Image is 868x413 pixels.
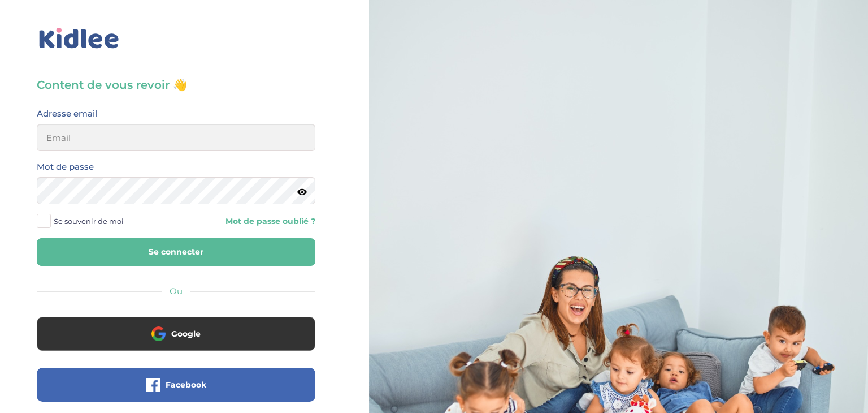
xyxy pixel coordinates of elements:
[171,328,201,339] span: Google
[37,238,315,266] button: Se connecter
[37,106,97,121] label: Adresse email
[37,124,315,151] input: Email
[146,378,160,392] img: facebook.png
[37,160,94,174] label: Mot de passe
[37,368,315,402] button: Facebook
[37,336,315,347] a: Google
[151,326,166,341] img: google.png
[37,317,315,351] button: Google
[37,77,315,93] h3: Content de vous revoir 👋
[166,379,206,390] span: Facebook
[170,286,183,296] span: Ou
[54,214,124,229] span: Se souvenir de moi
[184,216,315,227] a: Mot de passe oublié ?
[37,387,315,398] a: Facebook
[37,25,121,51] img: logo_kidlee_bleu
